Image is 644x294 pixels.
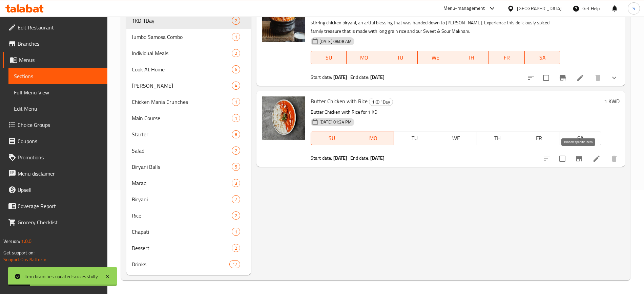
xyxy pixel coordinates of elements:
[3,149,107,165] a: Promotions
[576,74,584,82] a: Edit menu item
[232,114,240,122] div: items
[232,49,240,57] div: items
[14,105,102,113] span: Edit Menu
[132,163,232,171] span: Biryani Balls
[18,218,102,226] span: Grocery Checklist
[317,38,354,45] span: [DATE] 08:08 AM
[229,260,240,268] div: items
[232,179,240,187] div: items
[3,36,107,52] a: Branches
[232,163,240,171] div: items
[126,61,251,77] div: Cook At Home6
[18,169,102,178] span: Menu disclaimer
[314,53,344,63] span: SU
[126,142,251,159] div: Salad2
[232,131,240,138] span: 8
[518,132,560,145] button: FR
[311,73,332,82] span: Start date:
[369,98,393,106] span: 1KD 1Day
[232,82,240,90] div: items
[232,211,240,220] div: items
[126,13,251,29] div: 1KD 1Day2
[132,179,232,187] span: Maraq
[126,175,251,191] div: Maraq3
[132,244,232,252] span: Dessert
[350,73,369,82] span: End date:
[311,154,332,162] span: Start date:
[8,100,107,117] a: Edit Menu
[3,214,107,230] a: Grocery Checklist
[18,153,102,161] span: Promotions
[382,51,418,64] button: TU
[232,195,240,203] div: items
[132,228,232,236] span: Chapati
[18,137,102,145] span: Coupons
[477,132,518,145] button: TH
[132,49,232,57] div: Individual Meals
[232,228,240,236] div: items
[525,51,560,64] button: SA
[604,96,620,106] h6: 1 KWD
[420,53,451,63] span: WE
[369,98,393,106] div: 1KD 1Day
[311,108,601,116] p: Butter Chicken with Rice for 1 KD
[443,4,485,13] div: Menu-management
[232,146,240,155] div: items
[606,151,622,167] button: delete
[555,152,569,166] span: Select to update
[14,72,102,80] span: Sections
[132,114,232,122] span: Main Course
[24,273,98,280] div: Item branches updated successfully
[3,248,35,257] span: Get support on:
[232,33,240,41] div: items
[132,33,232,41] div: Jumbo Samosa Combo
[333,73,348,82] b: [DATE]
[132,82,232,90] div: Biryani Trays
[350,154,369,162] span: End date:
[126,191,251,207] div: Biryani7
[232,34,240,40] span: 1
[8,84,107,100] a: Full Menu View
[593,155,601,163] a: Edit menu item
[232,148,240,154] span: 2
[606,70,622,86] button: show more
[132,82,232,90] span: [PERSON_NAME]
[126,77,251,94] div: [PERSON_NAME]4
[560,132,601,145] button: SA
[314,133,350,143] span: SU
[132,195,232,203] span: Biryani
[232,115,240,121] span: 1
[132,130,232,138] span: Starter
[232,18,240,24] span: 2
[492,53,522,63] span: FR
[126,94,251,110] div: Chicken Mania Crunches1
[523,70,539,86] button: sort-choices
[132,98,232,106] span: Chicken Mania Crunches
[232,164,240,170] span: 5
[19,56,102,64] span: Menus
[18,40,102,48] span: Branches
[539,71,553,85] span: Select to update
[126,110,251,126] div: Main Course1
[18,121,102,129] span: Choice Groups
[232,196,240,203] span: 7
[311,96,368,106] span: Butter Chicken with Rice
[333,154,348,162] b: [DATE]
[126,240,251,256] div: Dessert2
[232,98,240,106] div: items
[232,229,240,235] span: 1
[132,65,232,73] span: Cook At Home
[590,70,606,86] button: delete
[355,133,391,143] span: MO
[311,132,352,145] button: SU
[418,51,453,64] button: WE
[132,146,232,155] span: Salad
[317,119,354,125] span: [DATE] 01:24 PM
[232,244,240,252] div: items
